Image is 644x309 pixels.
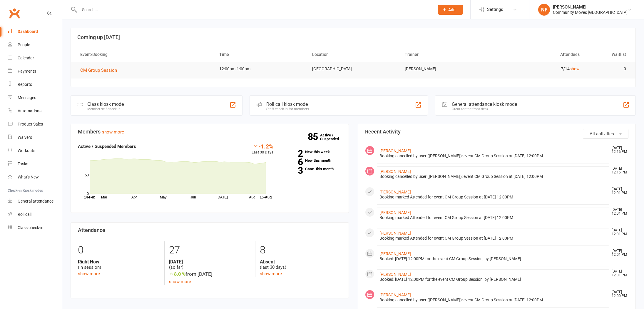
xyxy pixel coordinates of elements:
[18,148,35,153] div: Workouts
[6,289,20,303] iframe: Intercom live chat
[585,47,631,62] th: Waitlist
[18,122,43,126] div: Product Sales
[379,148,411,153] a: [PERSON_NAME]
[7,6,22,21] a: Clubworx
[102,129,124,135] a: show more
[553,10,628,15] div: Community Moves [GEOGRAPHIC_DATA]
[214,62,307,76] td: 12:00pm-1:00pm
[399,62,492,76] td: [PERSON_NAME]
[308,132,320,141] strong: 85
[169,259,251,270] div: (so far)
[260,271,282,276] a: show more
[266,101,309,107] div: Roll call kiosk mode
[379,251,411,256] a: [PERSON_NAME]
[492,62,585,76] td: 7/14
[18,135,32,140] div: Waivers
[18,82,32,87] div: Reports
[307,47,399,62] th: Location
[379,293,411,297] a: [PERSON_NAME]
[18,175,39,179] div: What's New
[87,101,124,107] div: Class kiosk mode
[570,66,580,71] a: show
[8,38,62,51] a: People
[8,221,62,234] a: Class kiosk mode
[379,272,411,277] a: [PERSON_NAME]
[609,270,628,277] time: [DATE] 12:01 PM
[282,158,303,166] strong: 6
[18,56,34,60] div: Calendar
[78,144,136,149] strong: Active / Suspended Members
[8,78,62,91] a: Reports
[18,69,36,74] div: Payments
[448,7,456,12] span: Add
[169,241,251,259] div: 27
[282,149,303,158] strong: 2
[282,167,342,171] a: 3Canx. this month
[78,241,160,259] div: 0
[379,256,607,261] div: Booked: [DATE] 12:00PM for the event CM Group Session, by [PERSON_NAME]
[214,47,307,62] th: Time
[260,259,342,270] div: (last 30 days)
[585,62,631,76] td: 0
[379,174,607,179] div: Booking cancelled by user ([PERSON_NAME]): event CM Group Session at [DATE] 12:00PM
[487,3,503,16] span: Settings
[553,4,628,10] div: [PERSON_NAME]
[252,143,273,149] div: -1.2%
[78,259,160,265] strong: Right Now
[379,210,411,215] a: [PERSON_NAME]
[80,67,121,74] button: CM Group Session
[252,143,273,156] div: Last 30 Days
[78,227,342,233] h3: Attendance
[438,5,463,15] button: Add
[379,298,607,303] div: Booking cancelled by user ([PERSON_NAME]): event CM Group Session at [DATE] 12:00PM
[8,195,62,208] a: General attendance kiosk mode
[399,47,492,62] th: Trainer
[492,47,585,62] th: Attendees
[609,167,628,174] time: [DATE] 12:16 PM
[169,259,251,265] strong: [DATE]
[87,107,124,111] div: Member self check-in
[8,91,62,104] a: Messages
[609,290,628,298] time: [DATE] 12:00 PM
[8,144,62,157] a: Workouts
[75,47,214,62] th: Event/Booking
[8,104,62,118] a: Automations
[379,215,607,220] div: Booking marked Attended for event CM Group Session at [DATE] 12:00PM
[169,270,251,278] div: from [DATE]
[8,25,62,38] a: Dashboard
[379,231,411,235] a: [PERSON_NAME]
[18,29,38,34] div: Dashboard
[609,249,628,257] time: [DATE] 12:01 PM
[609,228,628,236] time: [DATE] 12:01 PM
[379,236,607,241] div: Booking marked Attended for event CM Group Session at [DATE] 12:00PM
[78,259,160,270] div: (in session)
[452,107,517,111] div: Great for the front desk
[379,153,607,158] div: Booking cancelled by user ([PERSON_NAME]): event CM Group Session at [DATE] 12:00PM
[8,51,62,65] a: Calendar
[78,271,100,276] a: show more
[77,34,629,40] h3: Coming up [DATE]
[78,129,342,135] h3: Members
[18,161,28,166] div: Tasks
[307,62,399,76] td: [GEOGRAPHIC_DATA]
[8,131,62,144] a: Waivers
[260,241,342,259] div: 8
[609,187,628,195] time: [DATE] 12:01 PM
[169,271,185,277] span: 8.0 %
[18,199,53,203] div: General attendance
[8,118,62,131] a: Product Sales
[282,166,303,175] strong: 3
[452,101,517,107] div: General attendance kiosk mode
[379,277,607,282] div: Booked: [DATE] 12:00PM for the event CM Group Session, by [PERSON_NAME]
[379,190,411,194] a: [PERSON_NAME]
[18,225,44,230] div: Class check-in
[8,171,62,184] a: What's New
[80,68,117,73] span: CM Group Session
[18,95,36,100] div: Messages
[18,42,30,47] div: People
[169,279,191,284] a: show more
[609,146,628,154] time: [DATE] 12:16 PM
[8,65,62,78] a: Payments
[379,195,607,200] div: Booking marked Attended for event CM Group Session at [DATE] 12:00PM
[609,208,628,216] time: [DATE] 12:01 PM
